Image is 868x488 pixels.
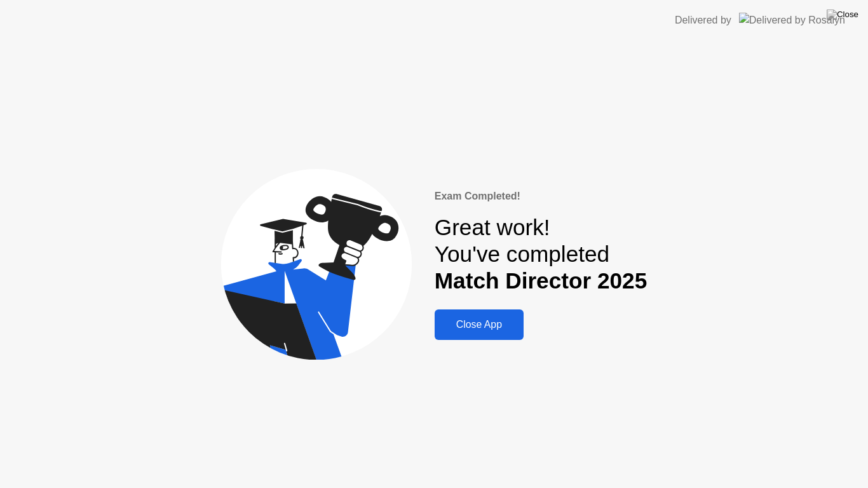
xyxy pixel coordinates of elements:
img: Delivered by Rosalyn [739,13,845,27]
b: Match Director 2025 [435,268,647,293]
div: Great work! You've completed [435,214,647,295]
div: Exam Completed! [435,189,647,204]
div: Close App [438,319,520,330]
button: Close App [435,309,524,340]
div: Delivered by [675,13,731,28]
img: Close [827,10,858,20]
